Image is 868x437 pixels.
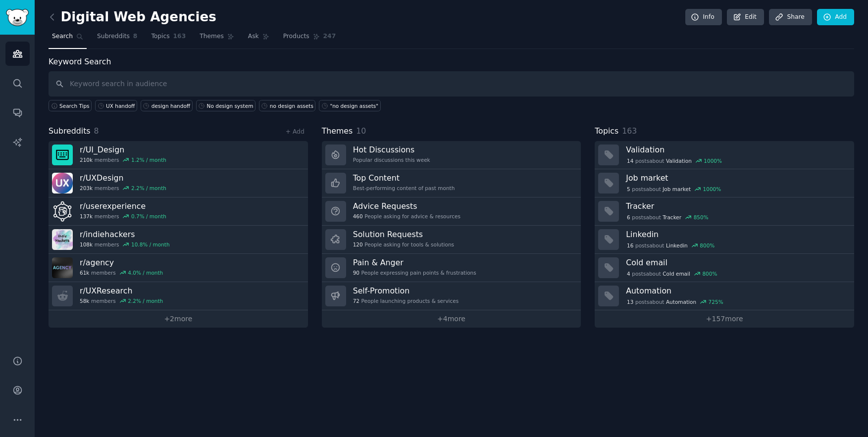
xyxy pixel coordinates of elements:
[200,32,224,41] span: Themes
[353,213,363,220] span: 460
[6,9,29,26] img: GummySearch logo
[49,29,87,49] a: Search
[595,125,618,138] span: Topics
[80,269,89,276] span: 61k
[148,29,189,49] a: Topics163
[259,100,316,111] a: no design assets
[80,185,93,192] span: 203k
[353,297,359,304] span: 72
[322,197,581,226] a: Advice Requests460People asking for advice & resources
[95,100,137,111] a: UX handoff
[52,229,73,250] img: indiehackers
[627,157,633,164] span: 14
[80,257,163,268] h3: r/ agency
[627,214,630,221] span: 6
[173,32,186,41] span: 163
[353,286,459,296] h3: Self-Promotion
[49,141,308,169] a: r/UI_Design210kmembers1.2% / month
[128,269,163,276] div: 4.0 % / month
[80,213,93,220] span: 137k
[353,241,363,248] span: 120
[353,241,454,248] div: People asking for tools & solutions
[704,157,722,164] div: 1000 %
[80,185,166,192] div: members
[80,297,163,304] div: members
[52,145,73,165] img: UI_Design
[663,186,691,193] span: Job market
[207,102,254,109] div: No design system
[626,297,724,306] div: post s about
[626,213,709,222] div: post s about
[128,297,163,304] div: 2.2 % / month
[353,269,476,276] div: People expressing pain points & frustrations
[626,269,718,278] div: post s about
[270,102,313,109] div: no design assets
[80,286,163,296] h3: r/ UXResearch
[595,310,854,328] a: +157more
[196,100,255,111] a: No design system
[626,145,847,155] h3: Validation
[727,9,764,26] a: Edit
[322,125,353,138] span: Themes
[666,242,688,249] span: Linkedin
[49,100,92,111] button: Search Tips
[80,229,170,240] h3: r/ indiehackers
[245,29,273,49] a: Ask
[663,270,690,277] span: Cold email
[80,173,166,183] h3: r/ UXDesign
[626,257,847,268] h3: Cold email
[595,197,854,226] a: Tracker6postsaboutTracker850%
[627,242,633,249] span: 16
[80,156,93,163] span: 210k
[106,102,135,109] div: UX handoff
[694,214,709,221] div: 850 %
[80,269,163,276] div: members
[322,254,581,282] a: Pain & Anger90People expressing pain points & frustrations
[663,214,681,221] span: Tracker
[323,32,336,41] span: 247
[49,57,111,66] label: Keyword Search
[49,226,308,254] a: r/indiehackers108kmembers10.8% / month
[666,157,692,164] span: Validation
[52,201,73,222] img: userexperience
[330,102,378,109] div: "no design assets"
[627,186,630,193] span: 5
[59,102,90,109] span: Search Tips
[131,213,166,220] div: 0.7 % / month
[595,169,854,197] a: Job market5postsaboutJob market1000%
[322,310,581,328] a: +4more
[353,229,454,240] h3: Solution Requests
[627,270,630,277] span: 4
[94,29,141,49] a: Subreddits8
[626,229,847,240] h3: Linkedin
[685,9,722,26] a: Info
[80,145,166,155] h3: r/ UI_Design
[283,32,309,41] span: Products
[703,186,721,193] div: 1000 %
[49,9,216,25] h2: Digital Web Agencies
[666,298,696,305] span: Automation
[353,156,430,163] div: Popular discussions this week
[49,125,91,138] span: Subreddits
[353,297,459,304] div: People launching products & services
[319,100,380,111] a: "no design assets"
[595,141,854,169] a: Validation14postsaboutValidation1000%
[595,254,854,282] a: Cold email4postsaboutCold email800%
[80,241,170,248] div: members
[80,213,166,220] div: members
[131,156,166,163] div: 1.2 % / month
[49,71,854,97] input: Keyword search in audience
[322,282,581,310] a: Self-Promotion72People launching products & services
[322,226,581,254] a: Solution Requests120People asking for tools & solutions
[131,185,166,192] div: 2.2 % / month
[248,32,259,41] span: Ask
[709,298,723,305] div: 725 %
[94,126,99,136] span: 8
[280,29,339,49] a: Products247
[196,29,238,49] a: Themes
[141,100,193,111] a: design handoff
[80,156,166,163] div: members
[626,156,722,165] div: post s about
[626,185,722,194] div: post s about
[97,32,130,41] span: Subreddits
